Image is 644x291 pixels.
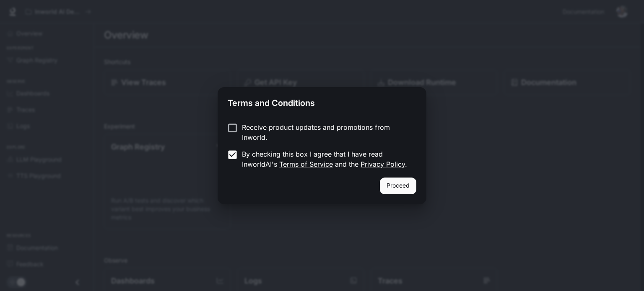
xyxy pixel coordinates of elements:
[361,160,405,168] a: Privacy Policy
[242,122,410,142] p: Receive product updates and promotions from Inworld.
[279,160,333,168] a: Terms of Service
[380,178,416,194] button: Proceed
[218,87,426,116] h2: Terms and Conditions
[242,149,410,169] p: By checking this box I agree that I have read InworldAI's and the .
